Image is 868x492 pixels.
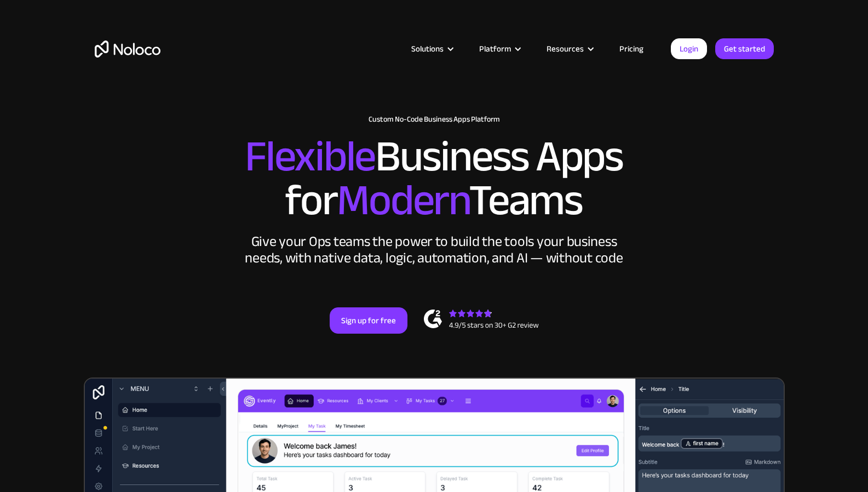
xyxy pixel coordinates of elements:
[95,41,160,58] a: home
[479,42,511,56] div: Platform
[330,307,407,334] a: Sign up for free
[671,38,707,59] a: Login
[95,135,774,222] h2: Business Apps for Teams
[715,38,774,59] a: Get started
[243,233,626,266] div: Give your Ops teams the power to build the tools your business needs, with native data, logic, au...
[337,159,469,241] span: Modern
[547,42,584,56] div: Resources
[411,42,444,56] div: Solutions
[533,42,606,56] div: Resources
[606,42,657,56] a: Pricing
[95,115,774,124] h1: Custom No-Code Business Apps Platform
[398,42,465,56] div: Solutions
[245,116,375,197] span: Flexible
[465,42,533,56] div: Platform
